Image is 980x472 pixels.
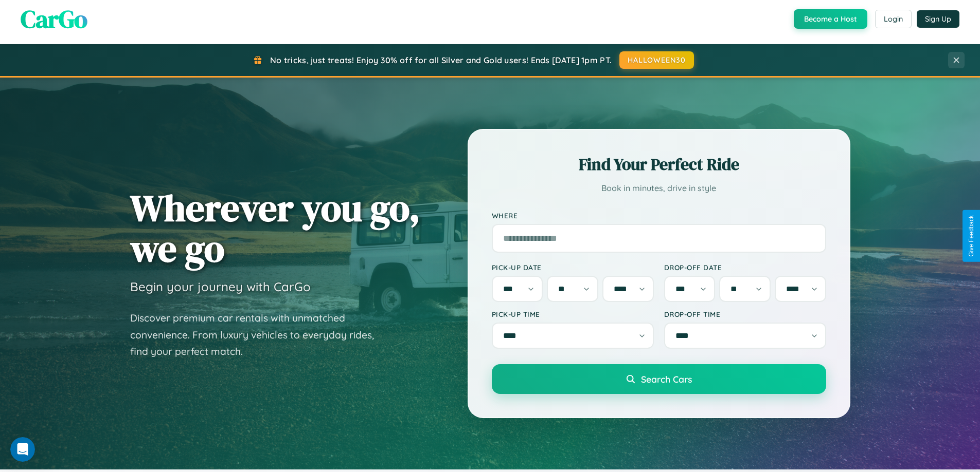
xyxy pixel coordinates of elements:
button: Sign Up [917,10,959,28]
button: Become a Host [794,9,867,29]
h1: Wherever you go, we go [130,187,420,269]
p: Book in minutes, drive in style [492,181,826,196]
label: Where [492,211,826,220]
h2: Find Your Perfect Ride [492,153,826,176]
button: HALLOWEEN30 [619,51,694,69]
label: Drop-off Time [664,310,826,318]
button: Login [875,10,912,28]
label: Pick-up Time [492,310,654,318]
label: Pick-up Date [492,263,654,272]
label: Drop-off Date [664,263,826,272]
button: Search Cars [492,364,826,394]
p: Discover premium car rentals with unmatched convenience. From luxury vehicles to everyday rides, ... [130,310,387,360]
h3: Begin your journey with CarGo [130,279,311,294]
div: Give Feedback [968,215,975,257]
iframe: Intercom live chat [10,437,35,462]
span: CarGo [21,2,87,36]
span: No tricks, just treats! Enjoy 30% off for all Silver and Gold users! Ends [DATE] 1pm PT. [270,55,612,65]
span: Search Cars [641,373,692,385]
